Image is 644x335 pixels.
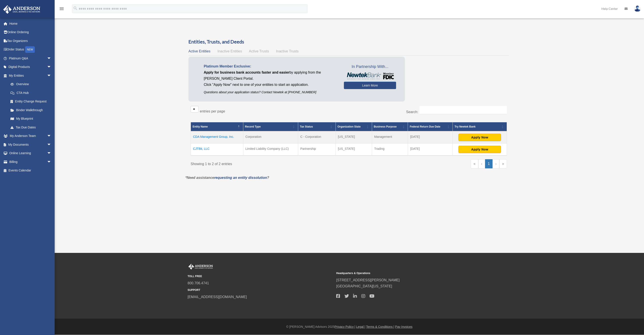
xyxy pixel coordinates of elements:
[408,143,453,155] td: [DATE]
[300,125,313,128] span: Tax Status
[200,109,225,113] label: entries per page
[47,140,56,149] span: arrow_drop_down
[59,8,64,11] a: menu
[185,176,269,180] em: *Need assistance ?
[191,122,243,131] th: Entity Name: Activate to invert sorting
[356,325,365,328] a: Legal |
[245,125,261,128] span: Record Type
[335,325,355,328] a: Privacy Policy |
[336,278,400,282] a: [STREET_ADDRESS][PERSON_NAME]
[478,159,485,168] a: Previous
[372,131,408,143] td: Management
[298,131,336,143] td: C - Corporation
[204,90,337,95] p: Questions about your application status? Contact Newtek at [PHONE_NUMBER]
[188,38,509,45] h3: Entities, Trusts, and Deeds
[366,325,394,328] a: Terms & Conditions |
[218,49,242,53] span: Inactive Entities
[493,159,499,168] a: Next
[336,271,482,276] small: Headquarters & Operations
[47,54,56,63] span: arrow_drop_down
[3,140,58,149] a: My Documentsarrow_drop_down
[3,54,58,63] a: Platinum Q&Aarrow_drop_down
[6,114,56,123] a: My Blueprint
[346,73,394,79] img: NewtekBankLogoSM.png
[73,6,78,11] i: search
[214,176,267,180] a: requesting an entity dissolution
[453,122,507,131] th: Try Newtek Bank : Activate to sort
[6,88,56,97] a: CTA Hub
[458,146,501,153] button: Apply Now
[374,125,397,128] span: Business Purpose
[243,143,298,155] td: Limited Liability Company (LLC)
[59,6,64,11] i: menu
[6,123,56,132] a: Tax Due Dates
[3,71,56,80] a: My Entitiesarrow_drop_down
[298,122,336,131] th: Tax Status: Activate to sort
[188,295,247,299] a: [EMAIL_ADDRESS][DOMAIN_NAME]
[471,159,478,168] a: First
[336,131,372,143] td: [US_STATE]
[204,69,337,82] p: by applying from the [PERSON_NAME] Client Portal.
[193,125,208,128] span: Entity Name
[344,82,396,89] a: Learn More
[395,325,412,328] a: Pay Invoices
[6,106,56,114] a: Binder Walkthrough
[47,71,56,80] span: arrow_drop_down
[188,288,333,292] small: SUPPORT
[406,110,418,114] label: Search:
[204,82,337,88] p: Click "Apply Now" next to one of your entities to start an application.
[243,122,298,131] th: Record Type: Activate to sort
[344,63,396,70] span: In Partnership With...
[372,143,408,155] td: Trading
[336,143,372,155] td: [US_STATE]
[204,63,337,69] p: Platinum Member Exclusive:
[6,97,56,106] a: Entity Change Request
[191,159,346,167] div: Showing 1 to 2 of 2 entries
[3,28,58,37] a: Online Ordering
[3,132,58,140] a: My Anderson Teamarrow_drop_down
[188,264,214,269] img: Anderson Advisors Platinum Portal
[276,49,299,53] span: Inactive Trusts
[338,125,361,128] span: Organization State
[499,159,507,168] a: Last
[47,157,56,166] span: arrow_drop_down
[55,324,644,330] div: © [PERSON_NAME] Advisors 2025
[47,149,56,158] span: arrow_drop_down
[3,149,58,158] a: Online Learningarrow_drop_down
[191,143,243,155] td: CJTBit, LLC
[25,46,35,53] div: NEW
[634,5,641,12] img: User Pic
[3,157,58,166] a: Billingarrow_drop_down
[410,125,440,128] span: Federal Return Due Date
[336,122,372,131] th: Organization State: Activate to sort
[191,131,243,143] td: CDA Management Group, Inc.
[249,49,269,53] span: Active Trusts
[3,166,58,175] a: Events Calendar
[204,71,289,74] span: Apply for business bank accounts faster and easier
[6,80,54,89] a: Overview
[3,45,58,54] a: Order StatusNEW
[188,274,333,279] small: TOLL FREE
[3,19,58,28] a: Home
[298,143,336,155] td: Partnership
[3,36,58,45] a: Tax Organizers
[47,63,56,72] span: arrow_drop_down
[454,124,500,129] div: Try Newtek Bank
[485,159,493,168] a: 1
[47,132,56,141] span: arrow_drop_down
[188,281,209,285] a: 800.706.4741
[372,122,408,131] th: Business Purpose: Activate to sort
[408,131,453,143] td: [DATE]
[243,131,298,143] td: Corporation
[336,284,392,288] a: [GEOGRAPHIC_DATA][US_STATE]
[188,49,210,53] span: Active Entities
[458,134,501,141] button: Apply Now
[408,122,453,131] th: Federal Return Due Date: Activate to sort
[2,5,42,14] img: Anderson Advisors Platinum Portal
[3,63,58,71] a: Digital Productsarrow_drop_down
